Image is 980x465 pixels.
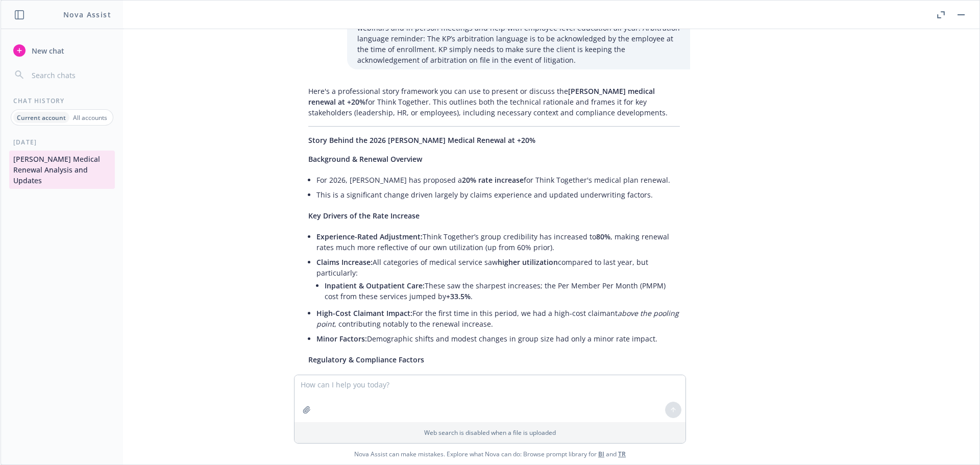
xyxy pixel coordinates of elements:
[308,355,424,364] span: Regulatory & Compliance Factors
[446,291,471,301] span: +33.5%
[498,257,558,267] span: higher utilization
[308,86,680,118] p: Here's a professional story framework you can use to present or discuss the for Think Together. T...
[316,331,680,346] li: Demographic shifts and modest changes in group size had only a minor rate impact.
[316,308,412,318] span: High-Cost Claimant Impact:
[308,154,422,164] span: Background & Renewal Overview
[618,450,626,458] a: TR
[316,334,367,344] span: Minor Factors:
[316,187,680,202] li: This is a significant change driven largely by claims experience and updated underwriting factors.
[63,9,111,20] h1: Nova Assist
[9,151,115,189] button: [PERSON_NAME] Medical Renewal Analysis and Updates
[1,96,123,105] div: Chat History
[17,113,66,122] p: Current account
[308,135,535,145] span: Story Behind the 2026 [PERSON_NAME] Medical Renewal at +20%
[325,281,425,290] span: Inpatient & Outpatient Care:
[316,229,680,255] li: Think Together’s group credibility has increased to , making renewal rates much more reflective o...
[1,138,123,146] div: [DATE]
[308,211,420,221] span: Key Drivers of the Rate Increase
[316,373,680,399] li: [PERSON_NAME] is providing the required 120-day advance notice for large group renewals.
[9,41,115,60] button: New chat
[596,232,610,241] span: 80%
[301,428,679,437] p: Web search is disabled when a file is uploaded
[30,68,111,82] input: Search chats
[325,278,680,304] li: These saw the sharpest increases; the Per Member Per Month (PMPM) cost from these services jumped...
[354,444,626,464] span: Nova Assist can make mistakes. Explore what Nova can do: Browse prompt library for and
[462,175,524,185] span: 20% rate increase
[316,306,680,331] li: For the first time in this period, we had a high-cost claimant , contributing notably to the rene...
[598,450,604,458] a: BI
[316,232,423,241] span: Experience-Rated Adjustment:
[30,45,64,56] span: New chat
[316,173,680,187] li: For 2026, [PERSON_NAME] has proposed a for Think Together's medical plan renewal.
[73,113,107,122] p: All accounts
[316,257,373,267] span: Claims Increase:
[316,255,680,306] li: All categories of medical service saw compared to last year, but particularly:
